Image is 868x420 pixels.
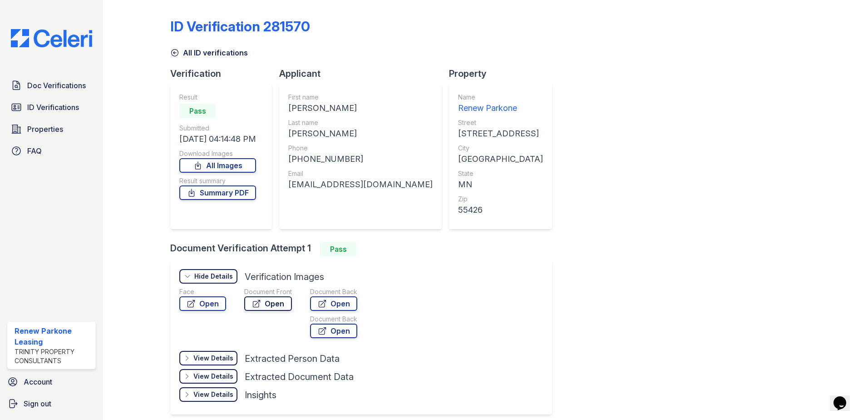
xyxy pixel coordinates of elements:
span: Sign out [24,398,51,409]
span: Doc Verifications [27,80,86,91]
div: 55426 [458,204,543,216]
a: Account [4,373,99,391]
div: Pass [320,242,356,256]
a: ID Verifications [7,98,96,116]
div: Insights [245,389,276,401]
span: Account [24,376,52,387]
div: [PHONE_NUMBER] [288,153,433,165]
div: Verification [170,67,279,80]
div: [GEOGRAPHIC_DATA] [458,153,543,165]
div: State [458,169,543,178]
div: Name [458,93,543,102]
div: [EMAIL_ADDRESS][DOMAIN_NAME] [288,178,433,191]
a: Summary PDF [179,185,256,200]
div: Renew Parkone Leasing [15,325,92,347]
div: Document Front [244,287,292,296]
a: Properties [7,120,96,138]
div: Last name [288,118,433,127]
div: Submitted [179,124,256,133]
div: City [458,144,543,153]
div: Document Verification Attempt 1 [170,242,559,256]
a: All Images [179,158,256,173]
div: [DATE] 04:14:48 PM [179,133,256,145]
div: Verification Images [245,270,324,283]
div: Renew Parkone [458,102,543,115]
a: All ID verifications [170,47,248,58]
div: View Details [193,390,233,399]
div: Email [288,169,433,178]
div: First name [288,93,433,102]
a: FAQ [7,142,96,160]
span: ID Verifications [27,102,79,113]
div: Trinity Property Consultants [15,347,92,365]
div: Extracted Person Data [245,352,340,365]
span: Properties [27,124,63,135]
a: Open [310,324,357,338]
div: Street [458,118,543,127]
a: Open [179,296,226,311]
span: FAQ [27,145,42,156]
div: Extracted Document Data [245,370,354,383]
div: Download Images [179,149,256,158]
iframe: chat widget [830,384,859,411]
div: View Details [193,354,233,363]
div: Property [449,67,559,80]
a: Open [244,296,292,311]
a: Open [310,296,357,311]
div: Zip [458,195,543,204]
a: Sign out [4,395,99,413]
div: View Details [193,372,233,381]
a: Doc Verifications [7,76,96,95]
div: Applicant [279,67,449,80]
div: Result [179,93,256,102]
div: Result summary [179,176,256,185]
img: CE_Logo_Blue-a8612792a0a2168367f1c8372b55b34899dd931a85d93a1a3d3e32e68fde9ad4.png [4,29,99,47]
div: [STREET_ADDRESS] [458,127,543,140]
div: Hide Details [194,272,233,281]
div: MN [458,178,543,191]
div: ID Verification 281570 [170,18,310,35]
div: Phone [288,144,433,153]
div: Document Back [310,287,357,296]
div: Pass [179,104,216,118]
div: Face [179,287,226,296]
div: [PERSON_NAME] [288,127,433,140]
div: Document Back [310,315,357,324]
div: [PERSON_NAME] [288,102,433,115]
a: Name Renew Parkone [458,93,543,115]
